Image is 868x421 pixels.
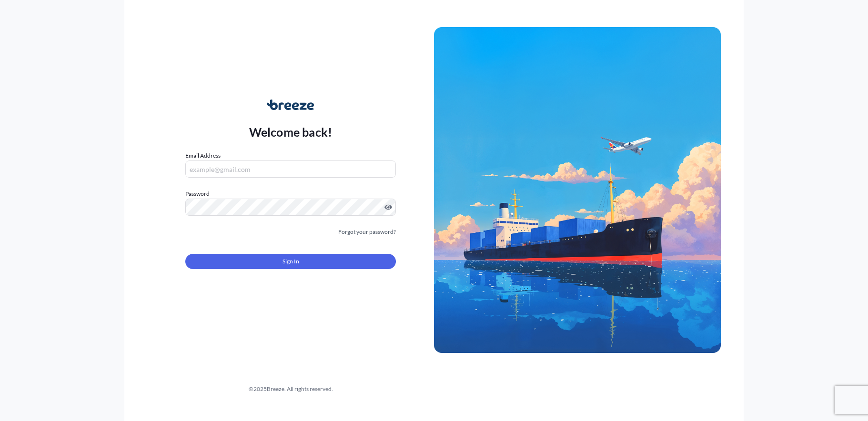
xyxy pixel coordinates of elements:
[185,254,396,269] button: Sign In
[283,257,299,266] span: Sign In
[249,124,333,140] p: Welcome back!
[185,160,396,178] input: example@gmail.com
[147,384,434,394] div: © 2025 Breeze. All rights reserved.
[434,27,721,353] img: Ship illustration
[185,151,221,160] label: Email Address
[338,227,396,237] a: Forgot your password?
[185,189,396,199] label: Password
[384,203,392,211] button: Show password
